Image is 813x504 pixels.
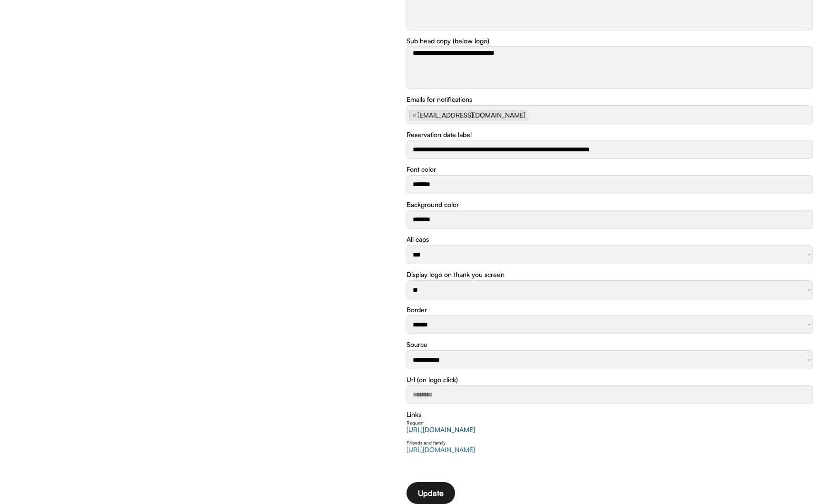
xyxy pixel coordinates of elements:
div: All caps [406,235,429,244]
div: Reservation date label [406,130,472,139]
div: Background color [406,200,459,209]
div: Request [406,420,424,425]
div: Links [406,410,421,419]
div: Url (on logo click) [406,375,458,385]
div: Sub head copy (below logo) [406,36,489,46]
div: Border [406,305,427,315]
div: [URL][DOMAIN_NAME] [406,446,475,453]
div: Emails for notifications [406,95,472,104]
div: Friends and family [406,440,446,445]
a: [URL][DOMAIN_NAME] [406,425,475,435]
div: [URL][DOMAIN_NAME] [406,426,475,433]
li: LoyalistCASD@Catchhg.com [409,110,528,120]
div: Display logo on thank you screen [406,270,505,279]
button: Update [406,482,455,504]
a: [URL][DOMAIN_NAME] [406,445,475,455]
div: Source [406,340,427,349]
div: Font color [406,165,436,174]
span: × [412,112,416,119]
